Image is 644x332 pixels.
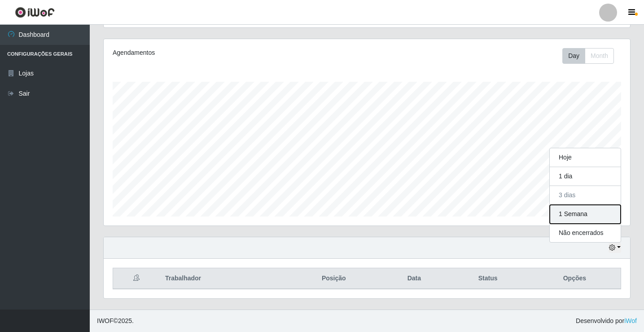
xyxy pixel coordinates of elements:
button: Não encerrados [550,224,621,242]
th: Posição [286,268,381,289]
button: 3 dias [550,186,621,205]
button: Month [585,48,614,64]
th: Trabalhador [160,268,286,289]
div: Agendamentos [113,48,317,58]
span: © 2025 . [97,316,134,326]
span: Desenvolvido por [576,316,637,326]
button: 1 dia [550,167,621,186]
th: Data [381,268,447,289]
th: Status [447,268,529,289]
a: iWof [624,317,637,324]
div: First group [562,48,614,64]
button: 1 Semana [550,205,621,224]
th: Opções [529,268,621,289]
button: Day [562,48,585,64]
span: IWOF [97,317,114,324]
div: Toolbar with button groups [562,48,621,64]
button: Hoje [550,148,621,167]
img: CoreUI Logo [15,7,55,18]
